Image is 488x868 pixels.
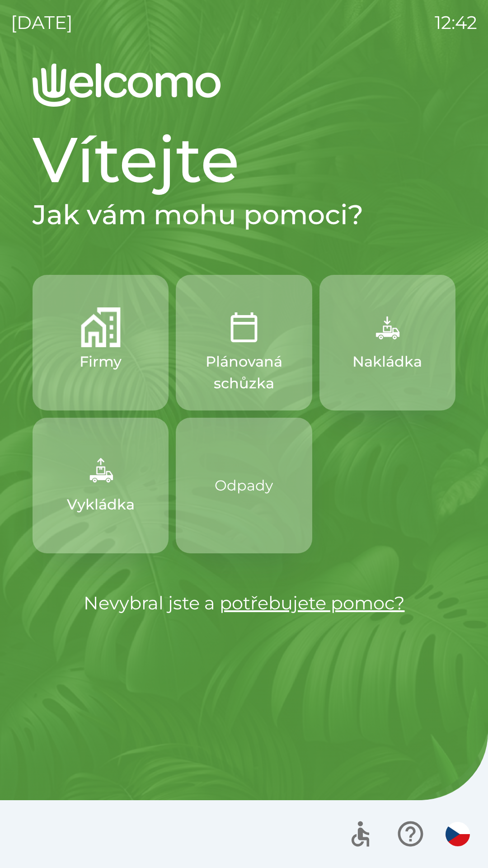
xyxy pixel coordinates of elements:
p: Vykládka [67,494,135,515]
p: Plánovaná schůzka [197,351,290,394]
p: [DATE] [11,9,73,36]
h2: Jak vám mohu pomoci? [33,198,455,231]
img: 8604b6e8-2b92-4852-858d-af93d6db5933.png [224,307,264,347]
button: Nakládka [319,275,455,410]
p: Nakládka [352,351,422,373]
img: f13ba18a-b211-450c-abe6-f0da78179e0f.png [367,307,407,347]
p: Odpady [215,475,273,496]
img: cs flag [446,822,470,846]
button: Plánovaná schůzka [176,275,312,410]
button: Odpady [176,418,312,553]
h1: Vítejte [33,121,455,198]
button: Vykládka [33,418,169,553]
img: Logo [33,63,455,107]
p: Nevybral jste a [33,590,455,617]
img: 9bcc2a63-ae21-4efc-9540-ae7b1995d7f3.png [81,450,121,490]
button: Firmy [33,275,169,410]
img: 122be468-0449-4234-a4e4-f2ffd399f15f.png [81,307,121,347]
a: potřebujete pomoc? [220,592,405,614]
p: 12:42 [435,9,477,36]
p: Firmy [80,351,122,373]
